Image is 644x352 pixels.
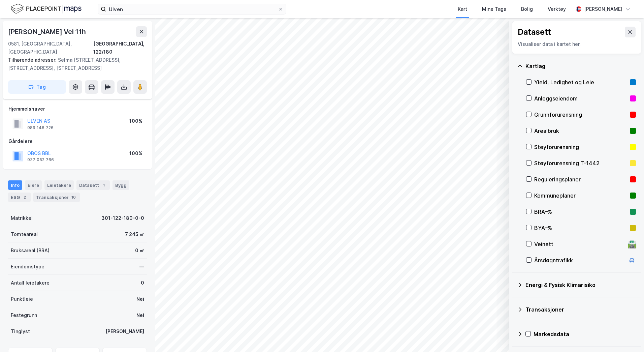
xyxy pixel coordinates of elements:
[534,159,627,167] div: Støyforurensning T-1442
[70,194,77,201] div: 10
[129,117,142,125] div: 100%
[8,180,22,190] div: Info
[11,230,38,238] div: Tomteareal
[8,40,93,56] div: 0581, [GEOGRAPHIC_DATA], [GEOGRAPHIC_DATA]
[8,26,87,37] div: [PERSON_NAME] Vei 11h
[518,40,636,48] div: Visualiser data i kartet her.
[27,125,54,130] div: 989 146 726
[584,5,622,13] div: [PERSON_NAME]
[11,3,82,15] img: logo.f888ab2527a4732fd821a326f86c7f29.svg
[135,246,144,255] div: 0 ㎡
[33,193,80,202] div: Transaksjoner
[534,111,627,119] div: Grunnforurensning
[8,137,147,145] div: Gårdeiere
[525,62,636,70] div: Kartlag
[534,127,627,135] div: Arealbruk
[534,192,627,200] div: Kommuneplaner
[534,94,627,102] div: Anleggseiendom
[112,180,129,190] div: Bygg
[44,180,74,190] div: Leietakere
[106,4,278,14] input: Søk på adresse, matrikkel, gårdeiere, leietakere eller personer
[136,295,144,303] div: Nei
[534,240,625,248] div: Veinett
[627,240,637,248] div: 🛣️
[534,143,627,151] div: Støyforurensning
[93,40,147,56] div: [GEOGRAPHIC_DATA], 122/180
[11,263,44,271] div: Eiendomstype
[101,214,144,222] div: 301-122-180-0-0
[125,230,144,238] div: 7 245 ㎡
[534,224,627,232] div: BYA–%
[11,327,30,335] div: Tinglyst
[534,256,625,264] div: Årsdøgntrafikk
[11,295,33,303] div: Punktleie
[458,5,467,13] div: Kart
[534,208,627,216] div: BRA–%
[8,80,66,94] button: Tag
[525,305,636,314] div: Transaksjoner
[11,311,37,319] div: Festegrunn
[8,57,58,63] span: Tilhørende adresser:
[8,105,147,113] div: Hjemmelshaver
[534,78,627,86] div: Yield, Ledighet og Leie
[11,246,50,255] div: Bruksareal (BRA)
[76,180,110,190] div: Datasett
[105,327,144,335] div: [PERSON_NAME]
[21,194,28,201] div: 2
[129,149,142,157] div: 100%
[534,175,627,183] div: Reguleringsplaner
[482,5,506,13] div: Mine Tags
[139,263,144,271] div: —
[610,320,644,352] iframe: Chat Widget
[534,330,636,338] div: Markedsdata
[11,214,33,222] div: Matrikkel
[27,157,54,163] div: 937 052 766
[8,193,31,202] div: ESG
[136,311,144,319] div: Nei
[141,279,144,287] div: 0
[525,281,636,289] div: Energi & Fysisk Klimarisiko
[8,56,141,72] div: Selma [STREET_ADDRESS], [STREET_ADDRESS], [STREET_ADDRESS]
[521,5,533,13] div: Bolig
[25,180,42,190] div: Eiere
[518,27,551,37] div: Datasett
[548,5,566,13] div: Verktøy
[610,320,644,352] div: Kontrollprogram for chat
[100,182,107,188] div: 1
[11,279,50,287] div: Antall leietakere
